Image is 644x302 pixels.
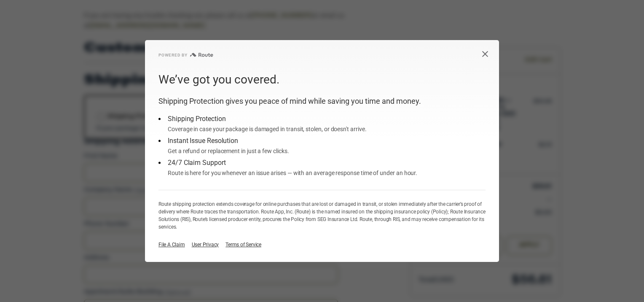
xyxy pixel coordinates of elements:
[168,158,417,168] div: 24/7 Claim Support
[188,53,196,57] div: Route Logo
[168,168,417,178] div: Route is here for you whenever an issue arises — with an average response time of under an hour.
[158,200,486,231] div: Route shipping protection extends coverage for online purchases that are lost or damaged in trans...
[145,40,499,262] div: describing dialogue box
[168,146,289,156] div: Get a refund or replacement in just a few clicks.
[168,124,366,134] div: Coverage in case your package is damaged in transit, stolen, or doesn't arrive.
[192,241,219,248] a: User Privacy
[168,136,289,146] div: Instant Issue Resolution
[158,241,185,248] a: File A Claim
[225,241,261,248] a: Terms of Service
[145,53,213,57] div: Powered by Route
[158,71,486,89] div: We’ve got you covered.
[482,51,499,57] div: Close dialog button
[158,95,486,107] div: Shipping Protection gives you peace of mind while saving you time and money.
[168,114,366,124] div: Shipping Protection
[158,53,188,57] div: POWERED BY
